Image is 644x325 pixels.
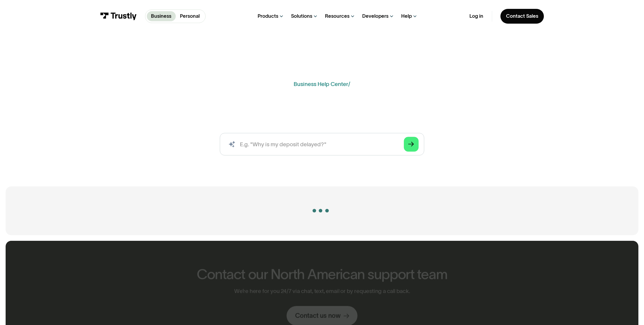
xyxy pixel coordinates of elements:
[100,12,137,20] img: Trustly Logo
[197,267,447,282] h2: Contact our North American support team
[220,133,424,155] input: search
[506,13,538,19] div: Contact Sales
[234,288,410,295] p: We’re here for you 24/7 via chat, text, email or by requesting a call back.
[295,311,341,320] div: Contact us now
[500,9,544,24] a: Contact Sales
[291,13,312,19] div: Solutions
[348,81,350,87] div: /
[176,11,204,22] a: Personal
[401,13,412,19] div: Help
[220,133,424,155] form: Search
[294,81,348,87] a: Business Help Center
[258,13,278,19] div: Products
[147,11,176,22] a: Business
[469,13,483,19] a: Log in
[362,13,388,19] div: Developers
[180,12,200,20] p: Personal
[325,13,349,19] div: Resources
[151,12,171,20] p: Business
